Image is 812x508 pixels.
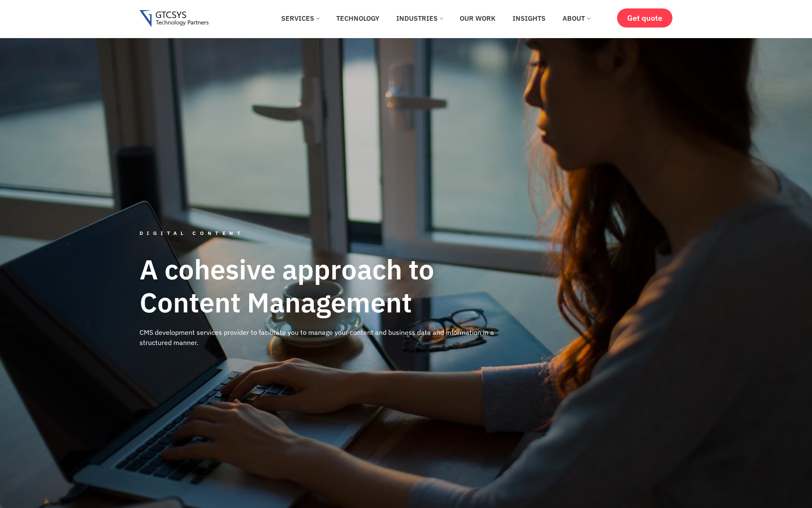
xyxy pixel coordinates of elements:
span: Get quote [627,14,662,22]
a: Insights [506,9,552,28]
a: Our Work [453,9,502,28]
p: CMS development services provider to facilitate you to manage your content and business data and ... [140,327,513,348]
a: Get quote [617,8,672,28]
img: Gtcsys logo [140,10,208,28]
h2: A cohesive approach to Content Management [140,253,513,319]
a: Technology [330,9,386,28]
h5: digital content [140,231,513,236]
a: Services [275,9,326,28]
a: Industries [390,9,449,28]
a: About [556,9,596,28]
